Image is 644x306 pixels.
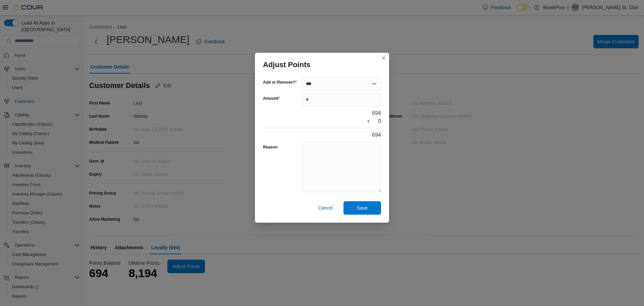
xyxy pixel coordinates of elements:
div: 694 [372,131,381,139]
h3: Adjust Points [263,61,311,69]
div: 694 [372,109,381,117]
span: Cancel [318,205,333,211]
label: Amount [263,96,280,101]
span: Save [357,205,368,211]
label: Reason [263,144,277,150]
button: Closes this modal window [380,54,388,62]
button: Save [343,201,381,215]
button: Cancel [315,201,335,215]
div: 0 [378,117,381,125]
div: + [367,117,370,125]
label: Add or Remove? [263,80,297,85]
